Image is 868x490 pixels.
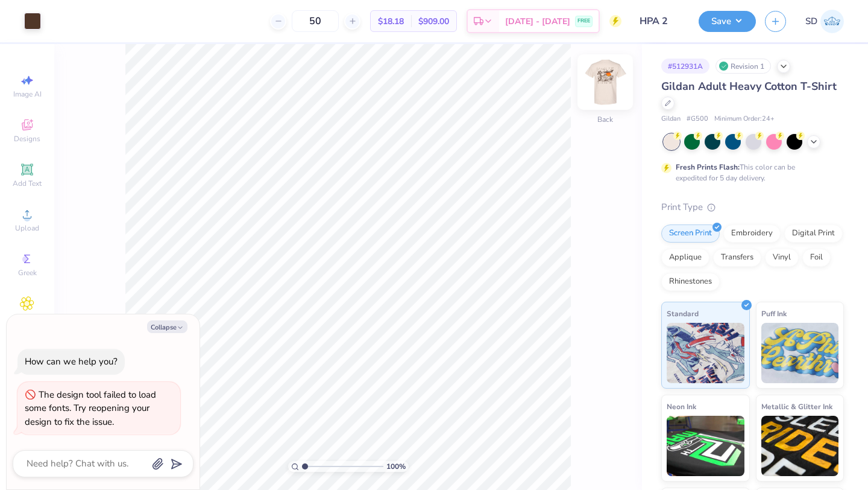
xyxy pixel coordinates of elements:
span: Upload [15,223,39,233]
div: Transfers [713,249,761,267]
img: Standard [667,323,744,383]
div: Embroidery [723,224,781,243]
span: $18.18 [378,15,404,28]
span: Gildan [661,114,681,124]
span: # G500 [687,114,708,124]
img: Metallic & Glitter Ink [761,416,839,476]
span: Designs [14,134,40,144]
div: Vinyl [765,249,799,267]
div: Revision 1 [715,59,771,74]
img: Puff Ink [761,323,839,383]
span: $909.00 [418,15,449,28]
img: Neon Ink [667,416,744,476]
img: Sofia Diep [820,10,844,33]
span: Gildan Adult Heavy Cotton T-Shirt [661,79,837,94]
span: Neon Ink [667,400,696,413]
input: Untitled Design [631,9,690,33]
input: – – [292,10,339,32]
span: FREE [577,17,590,25]
span: Clipart & logos [6,313,48,332]
span: Add Text [13,179,42,188]
span: Image AI [13,89,42,99]
div: Applique [661,249,709,267]
img: Back [581,58,629,106]
div: Foil [802,249,831,267]
div: Back [597,114,613,125]
div: Screen Print [661,224,720,243]
div: Rhinestones [661,273,720,291]
div: This color can be expedited for 5 day delivery. [676,162,824,183]
span: 100 % [386,461,406,472]
div: The design tool failed to load some fonts. Try reopening your design to fix the issue. [25,389,156,428]
button: Save [699,11,756,32]
span: Standard [667,307,699,320]
button: Collapse [147,320,187,333]
span: SD [805,14,817,28]
span: Metallic & Glitter Ink [761,400,832,413]
div: How can we help you? [25,355,118,367]
strong: Fresh Prints Flash: [676,162,740,172]
a: SD [805,10,844,33]
span: [DATE] - [DATE] [505,15,570,28]
span: Puff Ink [761,307,787,320]
span: Minimum Order: 24 + [714,114,775,124]
div: Digital Print [784,224,843,243]
span: Greek [18,268,37,278]
div: # 512931A [661,59,709,74]
div: Print Type [661,200,844,214]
